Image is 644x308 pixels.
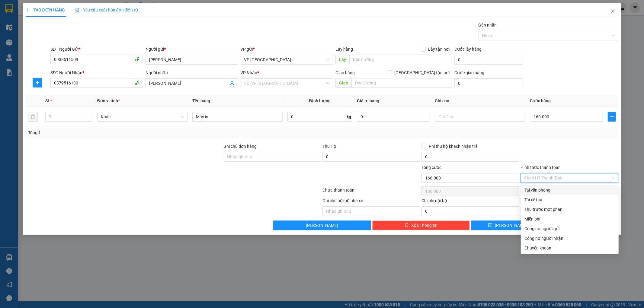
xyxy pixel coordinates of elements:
[224,144,257,149] label: Ghi chú đơn hàng
[135,80,139,85] span: phone
[75,8,138,12] span: Yêu cầu xuất hóa đơn điện tử
[26,8,65,12] span: TẠO ĐƠN HÀNG
[454,78,523,88] input: Cước giao hàng
[478,23,497,27] label: Gán nhãn
[45,98,50,103] span: SL
[426,143,480,150] span: Phí thu hộ khách nhận trả
[524,225,615,232] div: Công nợ người gửi
[488,223,492,228] span: save
[322,197,420,206] div: Ghi chú nội bộ nhà xe
[244,55,330,64] span: VP Đà Nẵng
[28,129,248,136] div: Tổng: 1
[306,222,338,229] span: [PERSON_NAME]
[146,46,238,52] div: Người gửi
[524,206,615,213] div: Thu trước một phần
[372,221,470,230] button: deleteXóa Thông tin
[524,196,615,203] div: Tài xế thu
[146,69,238,76] div: Người nhận
[97,98,120,103] span: Đơn vị tính
[521,224,619,233] div: Cước gửi hàng sẽ được ghi vào công nợ của người gửi
[608,112,616,122] button: plus
[28,112,38,122] button: delete
[524,216,615,222] div: Miễn phí
[426,46,452,52] span: Lấy tận nơi
[432,95,527,107] th: Ghi chú
[135,57,139,62] span: phone
[524,235,615,242] div: Công nợ người nhận
[411,222,437,229] span: Xóa Thông tin
[322,144,336,149] span: Thu Hộ
[192,98,210,103] span: Tên hàng
[357,112,430,122] input: 0
[421,165,441,170] span: Tổng cước
[351,78,452,88] input: Dọc đường
[192,112,283,122] input: VD: Bàn, Ghế
[471,221,544,230] button: save[PERSON_NAME]
[322,187,421,197] div: Chưa thanh toán
[101,112,184,121] span: Khác
[524,187,615,193] div: Tại văn phòng
[335,55,349,64] span: Lấy
[50,46,143,52] div: SĐT Người Gửi
[322,206,420,216] input: Nhập ghi chú
[454,55,523,65] input: Cước lấy hàng
[357,98,379,103] span: Giá trị hàng
[224,152,322,162] input: Ghi chú đơn hàng
[50,69,143,76] div: SĐT Người Nhận
[309,98,331,103] span: Định lượng
[610,9,615,14] span: close
[346,112,352,122] span: kg
[530,98,551,103] span: Cước hàng
[435,112,525,122] input: Ghi Chú
[454,47,482,52] label: Cước lấy hàng
[521,233,619,243] div: Cước gửi hàng sẽ được ghi vào công nợ của người nhận
[349,55,452,64] input: Dọc đường
[392,69,452,76] span: [GEOGRAPHIC_DATA] tận nơi
[33,80,42,85] span: plus
[421,197,519,206] div: Chi phí nội bộ
[405,223,409,228] span: delete
[241,46,333,52] div: VP gửi
[495,222,527,229] span: [PERSON_NAME]
[33,78,42,87] button: plus
[75,8,79,13] img: icon
[335,70,355,75] span: Giao hàng
[26,8,30,12] span: plus
[335,47,353,52] span: Lấy hàng
[230,81,235,86] span: user-add
[273,221,371,230] button: [PERSON_NAME]
[604,3,621,20] button: Close
[241,70,258,75] span: VP Nhận
[521,165,561,170] label: Hình thức thanh toán
[608,114,616,119] span: plus
[335,78,351,88] span: Giao
[524,245,615,251] div: Chuyển khoản
[454,70,484,75] label: Cước giao hàng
